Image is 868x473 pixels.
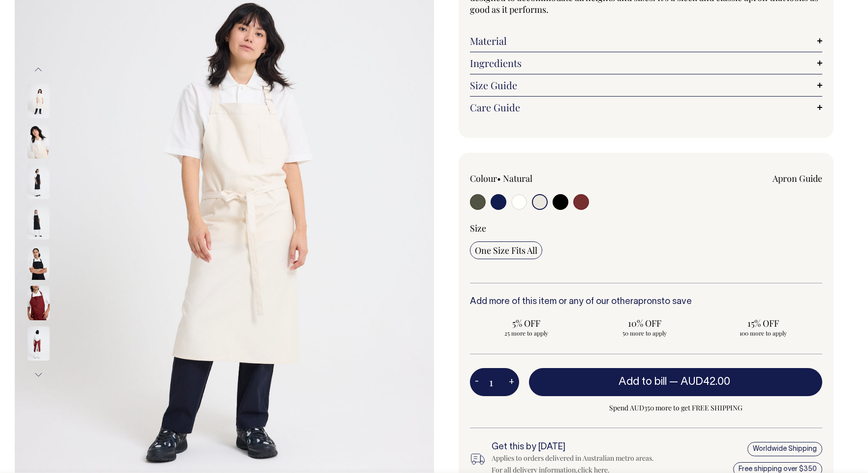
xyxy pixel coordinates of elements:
[475,244,537,256] span: One Size Fits All
[31,364,46,386] button: Next
[31,59,46,81] button: Previous
[529,368,822,396] button: Add to bill —AUD42.00
[28,165,50,199] img: black
[28,326,50,361] img: burgundy
[470,241,542,259] input: One Size Fits All
[497,172,501,184] span: •
[712,329,814,337] span: 100 more to apply
[28,286,50,320] img: burgundy
[28,84,50,118] img: natural
[773,172,822,184] a: Apron Guide
[28,124,50,159] img: natural
[470,172,611,184] div: Colour
[470,101,822,113] a: Care Guide
[470,57,822,69] a: Ingredients
[593,329,696,337] span: 50 more to apply
[529,402,822,414] span: Spend AUD350 more to get FREE SHIPPING
[470,79,822,91] a: Size Guide
[28,205,50,239] img: black
[593,317,696,329] span: 10% OFF
[707,314,819,340] input: 15% OFF 100 more to apply
[503,172,532,184] label: Natural
[470,297,822,307] h6: Add more of this item or any of our other to save
[681,377,730,387] span: AUD42.00
[470,222,822,234] div: Size
[475,329,578,337] span: 25 more to apply
[475,317,578,329] span: 5% OFF
[589,314,701,340] input: 10% OFF 50 more to apply
[470,314,583,340] input: 5% OFF 25 more to apply
[470,372,484,392] button: -
[470,35,822,47] a: Material
[619,377,667,387] span: Add to bill
[492,442,662,452] h6: Get this by [DATE]
[669,377,733,387] span: —
[712,317,814,329] span: 15% OFF
[504,372,519,392] button: +
[633,298,661,306] a: aprons
[28,245,50,280] img: black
